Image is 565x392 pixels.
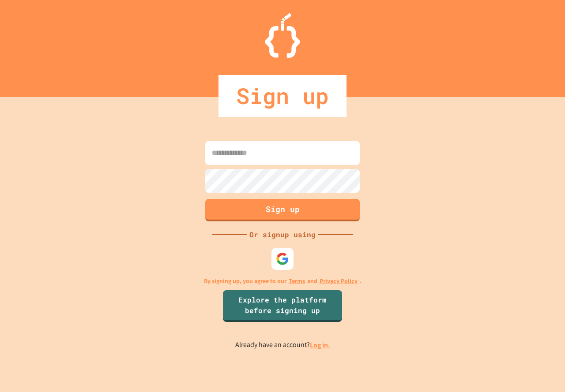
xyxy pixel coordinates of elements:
a: Terms [289,276,305,286]
div: Or signup using [247,229,318,240]
p: By signing up, you agree to our and . [204,276,362,286]
button: Sign up [205,199,360,221]
a: Log in. [310,340,330,350]
a: Explore the platform before signing up [223,290,342,322]
p: Already have an account? [235,340,330,351]
a: Privacy Policy [320,276,358,286]
img: google-icon.svg [276,252,289,265]
div: Sign up [218,75,347,117]
img: Logo.svg [265,13,300,58]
